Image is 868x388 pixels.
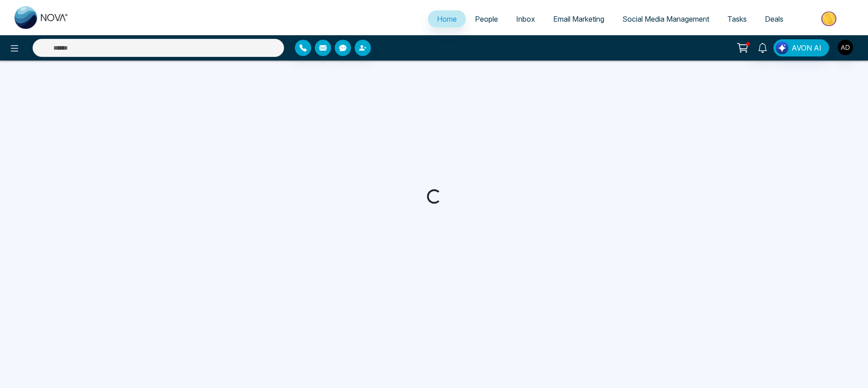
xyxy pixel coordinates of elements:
span: Social Media Management [622,14,709,23]
img: User Avatar [838,40,853,55]
a: Tasks [718,10,756,28]
span: Home [437,14,457,23]
a: People [466,10,507,28]
a: Deals [756,10,792,28]
span: Deals [765,14,783,23]
a: Inbox [507,10,544,28]
a: Social Media Management [613,10,718,28]
img: Lead Flow [776,42,788,54]
span: AVON AI [792,42,821,53]
img: Market-place.gif [797,9,863,29]
a: Email Marketing [544,10,613,28]
button: AVON AI [773,39,829,56]
span: Email Marketing [553,14,604,23]
span: Tasks [727,14,747,23]
a: Home [428,10,466,28]
span: People [475,14,498,23]
img: Nova CRM Logo [14,6,69,29]
span: Inbox [516,14,535,23]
